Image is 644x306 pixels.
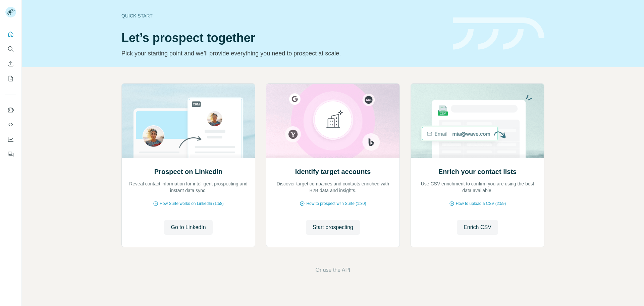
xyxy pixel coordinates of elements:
button: Go to LinkedIn [164,220,212,235]
img: Prospect on LinkedIn [121,84,255,158]
p: Reveal contact information for intelligent prospecting and instant data sync. [128,180,248,194]
p: Pick your starting point and we’ll provide everything you need to prospect at scale. [121,49,445,58]
span: How to upload a CSV (2:59) [456,201,506,207]
button: Enrich CSV [457,220,498,235]
img: banner [453,17,544,50]
span: Start prospecting [313,223,353,231]
h1: Let’s prospect together [121,31,445,45]
h2: Prospect on LinkedIn [154,167,222,176]
button: Or use the API [315,266,350,274]
img: Identify target accounts [266,84,400,158]
button: Search [5,43,16,55]
span: Go to LinkedIn [171,223,206,231]
button: Use Surfe API [5,119,16,131]
span: How to prospect with Surfe (1:30) [306,201,366,207]
button: Start prospecting [306,220,360,235]
p: Use CSV enrichment to confirm you are using the best data available. [418,180,537,194]
p: Discover target companies and contacts enriched with B2B data and insights. [273,180,393,194]
button: Use Surfe on LinkedIn [5,104,16,116]
button: My lists [5,73,16,85]
button: Dashboard [5,133,16,145]
h2: Enrich your contact lists [438,167,517,176]
span: How Surfe works on LinkedIn (1:58) [160,201,224,207]
button: Enrich CSV [5,58,16,70]
button: Feedback [5,148,16,160]
button: Quick start [5,28,16,40]
img: Enrich your contact lists [411,84,544,158]
div: Quick start [121,12,445,19]
span: Enrich CSV [464,223,491,231]
h2: Identify target accounts [295,167,371,176]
